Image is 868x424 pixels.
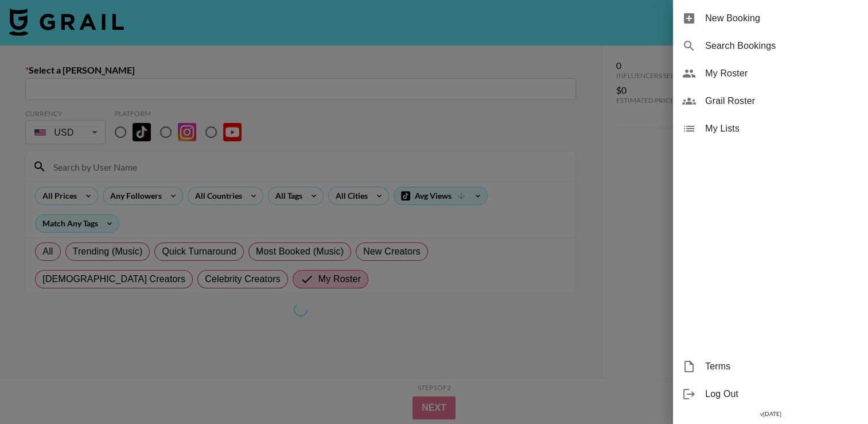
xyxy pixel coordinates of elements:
[673,60,868,87] div: My Roster
[705,67,859,80] span: My Roster
[673,353,868,380] div: Terms
[705,122,859,136] span: My Lists
[705,360,859,373] span: Terms
[705,94,859,108] span: Grail Roster
[673,115,868,142] div: My Lists
[673,380,868,408] div: Log Out
[673,87,868,115] div: Grail Roster
[705,11,859,25] span: New Booking
[705,39,859,53] span: Search Bookings
[673,408,868,420] div: v [DATE]
[673,5,868,32] div: New Booking
[705,387,859,401] span: Log Out
[673,32,868,60] div: Search Bookings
